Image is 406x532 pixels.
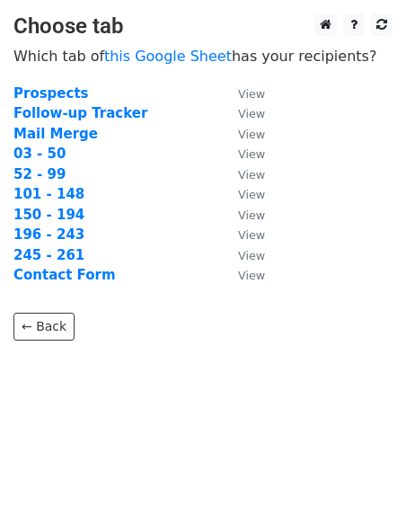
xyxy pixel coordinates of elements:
[13,226,84,243] a: 196 - 243
[238,228,265,242] small: View
[13,146,66,162] a: 03 - 50
[13,105,147,121] a: Follow-up Tracker
[220,267,265,283] a: View
[238,208,265,222] small: View
[104,48,232,65] a: this Google Sheet
[220,247,265,263] a: View
[13,186,84,202] a: 101 - 148
[220,207,265,223] a: View
[13,13,393,40] h3: Choose tab
[238,128,265,141] small: View
[238,168,265,182] small: View
[13,85,89,102] a: Prospects
[220,166,265,182] a: View
[220,105,265,121] a: View
[13,247,84,263] a: 245 - 261
[220,126,265,142] a: View
[13,47,393,66] p: Which tab of has your recipients?
[238,249,265,262] small: View
[13,313,75,341] a: ← Back
[238,269,265,282] small: View
[238,87,265,101] small: View
[220,85,265,102] a: View
[238,188,265,201] small: View
[13,126,98,142] a: Mail Merge
[13,166,66,182] a: 52 - 99
[238,107,265,120] small: View
[220,186,265,202] a: View
[13,207,84,223] a: 150 - 194
[13,267,116,283] a: Contact Form
[220,226,265,243] a: View
[238,147,265,161] small: View
[220,146,265,162] a: View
